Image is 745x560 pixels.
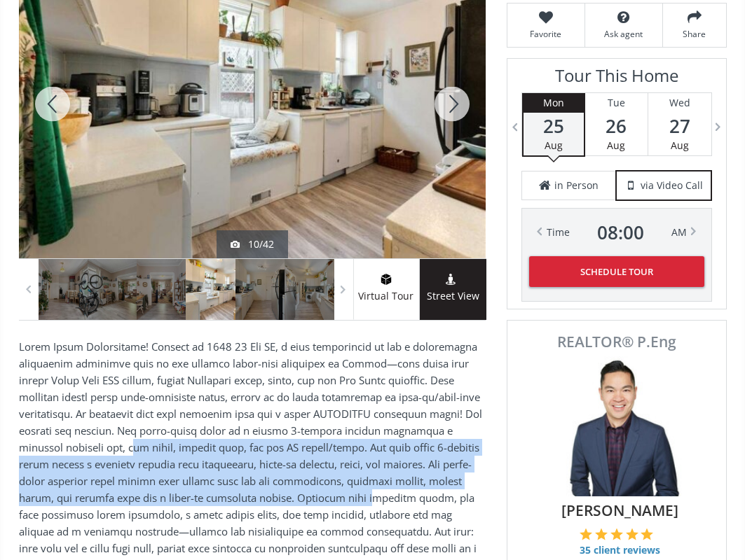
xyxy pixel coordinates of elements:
[648,116,711,136] span: 27
[671,139,689,152] span: Aug
[524,116,584,136] span: 25
[547,356,687,496] img: Photo of Colin Woo
[670,28,719,40] span: Share
[580,543,660,557] span: 35 client reviews
[597,223,644,242] span: 08 : 00
[514,28,577,40] span: Favorite
[353,288,419,304] span: Virtual Tour
[547,223,687,242] div: Time AM
[641,178,703,192] span: via Video Call
[379,274,393,285] img: virtual tour icon
[641,528,653,540] img: 5 of 5 stars
[595,528,608,540] img: 2 of 5 stars
[521,66,712,92] h3: Tour This Home
[353,259,420,320] a: virtual tour iconVirtual Tour
[523,335,711,349] span: REALTOR® P.Eng
[585,116,648,136] span: 26
[585,93,648,113] div: Tue
[580,528,592,540] img: 1 of 5 stars
[626,528,638,540] img: 4 of 5 stars
[530,500,711,521] span: [PERSON_NAME]
[524,93,584,113] div: Mon
[554,178,599,192] span: in Person
[607,139,625,152] span: Aug
[648,93,711,113] div: Wed
[545,139,563,152] span: Aug
[592,28,655,40] span: Ask agent
[529,256,704,287] button: Schedule Tour
[610,528,623,540] img: 3 of 5 stars
[420,288,486,304] span: Street View
[231,237,274,251] div: 10/42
